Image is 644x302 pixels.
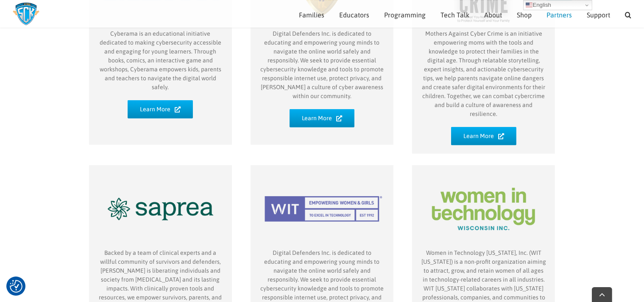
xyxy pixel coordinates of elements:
[98,169,223,248] img: Saprea
[128,100,193,119] a: Learn More
[422,30,545,117] span: Mothers Against Cyber Crime is an initiative empowering moms with the tools and knowledge to prot...
[587,11,610,18] span: Support
[451,127,516,145] a: Learn More
[484,11,502,18] span: About
[98,29,223,92] p: Cyberama is an educational initiative dedicated to making cybersecurity accessible and engaging f...
[259,29,385,101] p: Digital Defenders Inc. is dedicated to educating and empowering young minds to navigate the onlin...
[421,169,546,248] img: Women in Technology Wisconsin
[299,11,324,18] span: Families
[290,109,355,127] a: Learn More
[13,2,39,25] img: Savvy Cyber Kids Logo
[463,133,494,140] span: Learn More
[140,106,170,113] span: Learn More
[421,169,546,176] a: partner-Women-in-Tech-WI
[259,169,385,176] a: partner-WIT
[384,11,426,18] span: Programming
[517,11,532,18] span: Shop
[339,11,369,18] span: Educators
[302,115,332,122] span: Learn More
[546,11,572,18] span: Partners
[440,11,469,18] span: Tech Talk
[526,2,532,8] img: en
[10,280,22,293] img: Revisit consent button
[98,169,223,176] a: partner-Saprea
[10,280,22,293] button: Consent Preferences
[259,169,385,248] img: WIT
